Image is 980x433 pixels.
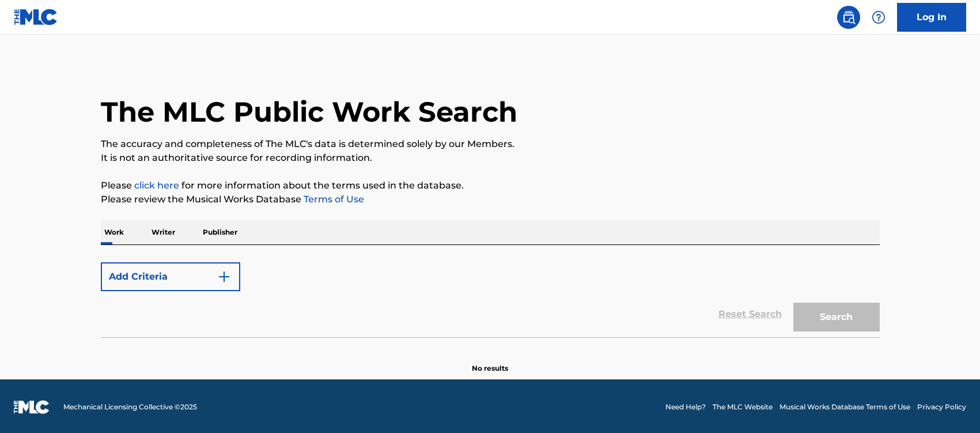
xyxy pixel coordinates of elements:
[134,180,179,191] a: click here
[472,349,508,374] p: No results
[101,95,517,129] h1: The MLC Public Work Search
[101,220,127,244] p: Work
[101,137,880,151] p: The accuracy and completeness of The MLC's data is determined solely by our Members.
[148,220,179,244] p: Writer
[301,194,364,205] a: Terms of Use
[713,402,773,412] a: The MLC Website
[101,193,880,206] p: Please review the Musical Works Database
[780,402,910,412] a: Musical Works Database Terms of Use
[897,3,966,32] a: Log In
[199,220,241,244] p: Publisher
[101,151,880,165] p: It is not an authoritative source for recording information.
[14,9,58,25] img: MLC Logo
[837,6,860,29] a: Public Search
[63,402,197,412] span: Mechanical Licensing Collective © 2025
[101,262,240,291] button: Add Criteria
[101,257,880,337] form: Search Form
[872,10,886,24] img: help
[101,179,880,193] p: Please for more information about the terms used in the database.
[842,10,856,24] img: search
[917,402,966,412] a: Privacy Policy
[867,6,890,29] div: Help
[217,270,231,284] img: 9d2ae6d4665cec9f34b9.svg
[665,402,706,412] a: Need Help?
[14,400,50,414] img: logo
